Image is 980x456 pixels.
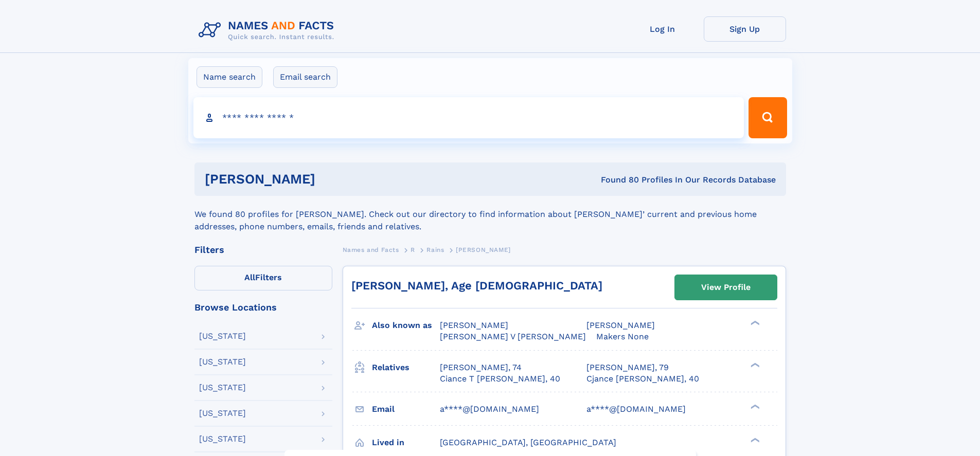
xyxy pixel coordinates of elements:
[749,97,787,138] button: Search Button
[621,16,704,42] a: Log In
[440,320,508,330] span: [PERSON_NAME]
[199,332,246,340] div: [US_STATE]
[748,320,760,326] div: ❯
[440,362,522,373] a: [PERSON_NAME], 74
[426,243,444,256] a: Rains
[205,173,458,186] h1: [PERSON_NAME]
[194,266,332,290] label: Filters
[372,434,440,451] h3: Lived in
[199,435,246,443] div: [US_STATE]
[456,246,511,253] span: [PERSON_NAME]
[372,317,440,334] h3: Also known as
[440,332,586,341] span: [PERSON_NAME] V [PERSON_NAME]
[372,400,440,418] h3: Email
[704,16,786,42] a: Sign Up
[411,246,415,253] span: R
[701,276,751,299] div: View Profile
[748,361,760,368] div: ❯
[199,409,246,417] div: [US_STATE]
[197,66,262,88] label: Name search
[675,275,777,300] a: View Profile
[351,279,602,292] a: [PERSON_NAME], Age [DEMOGRAPHIC_DATA]
[748,403,760,410] div: ❯
[194,245,332,254] div: Filters
[199,384,246,392] div: [US_STATE]
[596,332,649,341] span: Makers None
[586,362,669,373] a: [PERSON_NAME], 79
[343,243,399,256] a: Names and Facts
[748,436,760,443] div: ❯
[193,97,744,138] input: search input
[586,373,699,385] a: Cjance [PERSON_NAME], 40
[273,66,337,88] label: Email search
[440,373,560,385] a: Ciance T [PERSON_NAME], 40
[440,437,616,447] span: [GEOGRAPHIC_DATA], [GEOGRAPHIC_DATA]
[372,359,440,376] h3: Relatives
[244,272,255,282] span: All
[194,196,786,233] div: We found 80 profiles for [PERSON_NAME]. Check out our directory to find information about [PERSON...
[194,303,332,312] div: Browse Locations
[426,246,444,253] span: Rains
[586,320,655,330] span: [PERSON_NAME]
[411,243,415,256] a: R
[194,16,343,44] img: Logo Names and Facts
[458,174,776,186] div: Found 80 Profiles In Our Records Database
[199,358,246,366] div: [US_STATE]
